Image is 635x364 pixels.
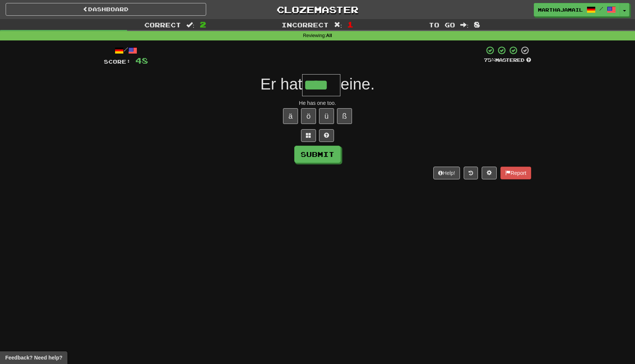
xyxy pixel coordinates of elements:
span: Er hat [260,75,302,93]
span: 1 [347,20,353,29]
span: To go [429,21,455,28]
span: 2 [200,20,206,29]
button: Submit [294,146,341,163]
span: 75 % [484,57,495,63]
a: marthajamail / [534,3,620,16]
button: Single letter hint - you only get 1 per sentence and score half the points! alt+h [319,129,334,142]
span: : [186,22,195,28]
button: Report [500,167,531,179]
span: Score: [104,58,131,65]
div: He has one too. [104,99,531,107]
span: eine. [340,75,374,93]
div: / [104,46,148,55]
span: 8 [474,20,480,29]
span: Open feedback widget [5,354,62,361]
a: Dashboard [6,3,206,16]
div: Mastered [484,57,531,64]
a: Clozemaster [217,3,418,16]
span: / [599,6,603,11]
span: Incorrect [282,21,329,28]
button: Switch sentence to multiple choice alt+p [301,129,316,142]
button: ö [301,108,316,124]
span: : [460,22,469,28]
button: Round history (alt+y) [464,167,478,179]
span: : [334,22,342,28]
button: ä [283,108,298,124]
strong: All [326,33,332,38]
button: ß [337,108,352,124]
span: Correct [144,21,181,28]
button: ü [319,108,334,124]
span: 48 [135,56,148,65]
button: Help! [433,167,460,179]
span: marthajamail [538,6,583,13]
